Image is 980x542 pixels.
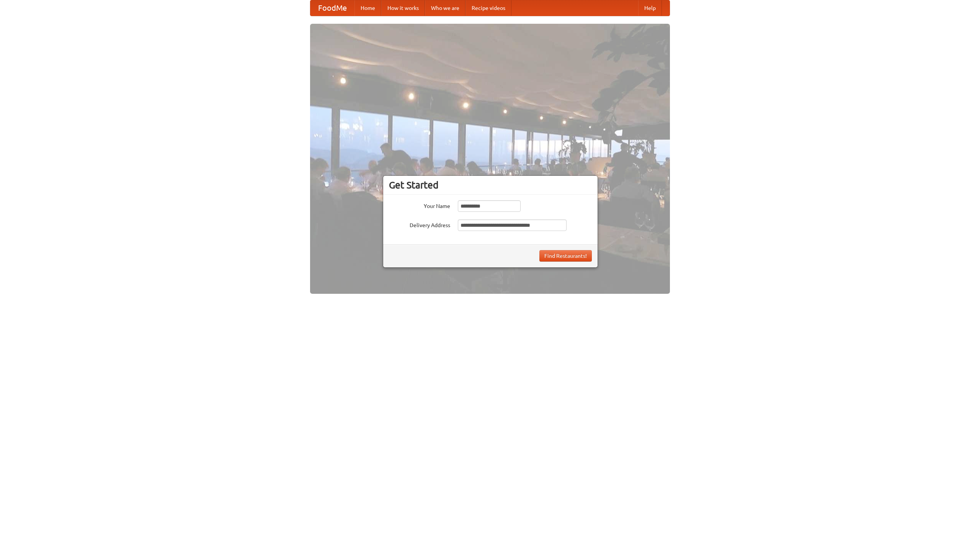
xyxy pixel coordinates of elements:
a: Who we are [425,0,465,16]
label: Delivery Address [389,219,450,229]
h3: Get Started [389,179,592,191]
button: Find Restaurants! [539,250,592,262]
a: How it works [381,0,425,16]
a: Home [354,0,381,16]
a: Help [638,0,662,16]
a: FoodMe [310,0,354,16]
a: Recipe videos [465,0,511,16]
label: Your Name [389,200,450,210]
